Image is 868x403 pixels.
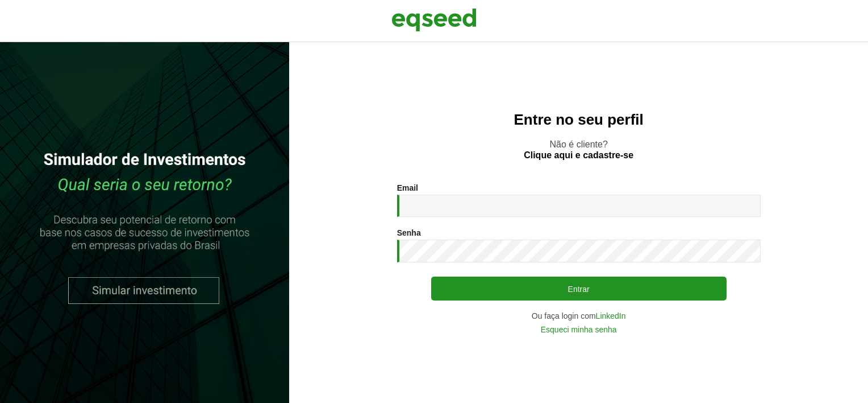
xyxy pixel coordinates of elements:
[431,277,727,301] button: Entrar
[397,229,421,237] label: Senha
[541,326,617,334] a: Esqueci minha senha
[312,112,845,128] h2: Entre no seu perfil
[397,312,761,320] div: Ou faça login com
[524,151,633,160] a: Clique aqui e cadastre-se
[397,184,418,192] label: Email
[391,6,477,34] img: EqSeed Logo
[312,139,845,161] p: Não é cliente?
[596,312,626,320] a: LinkedIn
